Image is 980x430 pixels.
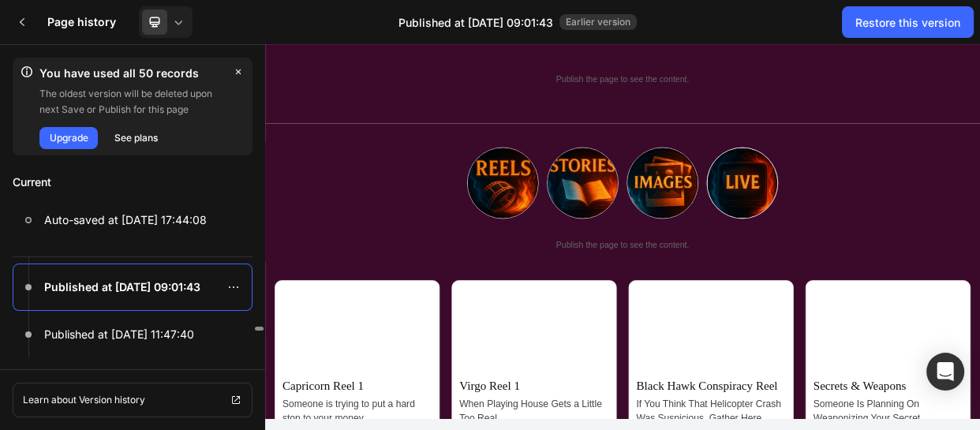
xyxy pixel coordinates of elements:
button: Upgrade [39,127,98,149]
iframe: Design area [265,44,980,419]
div: Restore this version [855,14,960,31]
h3: Page history [47,13,133,32]
img: Images [480,170,573,263]
img: Reels [268,170,361,263]
div: See plans [114,131,158,145]
img: Stories [374,137,467,230]
span: You have used all 50 records [39,64,227,83]
img: Images [480,137,573,230]
button: Restore this version [842,6,974,38]
div: Upgrade [50,131,88,145]
img: Live [585,170,679,263]
span: Published at [DATE] 09:01:43 [398,14,553,31]
p: The oldest version will be deleted upon next Save or Publish for this page [39,86,227,118]
p: Auto-saved at [DATE] 17:44:08 [44,211,207,230]
div: Open Intercom Messenger [926,353,964,391]
img: Reels [268,137,361,230]
p: Current [13,168,252,196]
a: Learn about Version history [13,383,252,417]
p: Published at [DATE] 11:47:40 [44,325,194,344]
span: Earlier version [559,14,637,30]
img: Live [585,137,679,230]
button: See plans [104,127,167,149]
p: Published at [DATE] 09:01:43 [44,278,200,297]
img: Stories [374,170,467,263]
p: Learn about Version history [23,393,145,407]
